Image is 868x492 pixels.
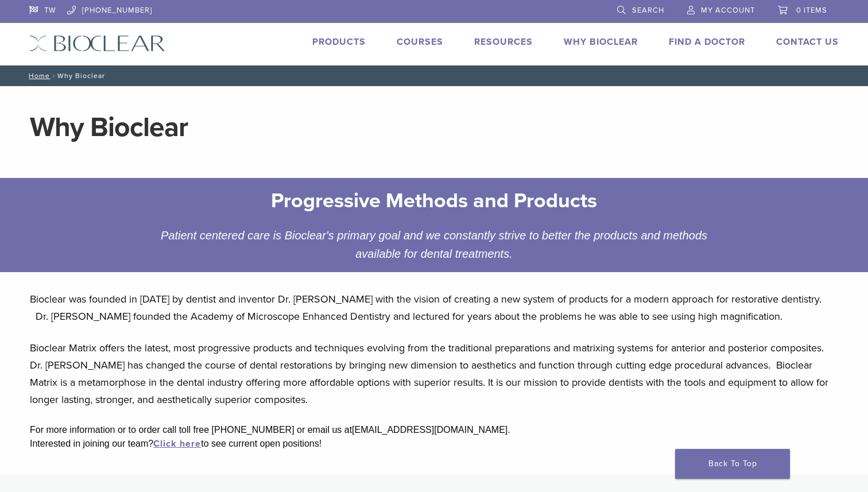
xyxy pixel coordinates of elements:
[29,35,165,52] img: Bioclear
[25,72,50,80] a: Home
[397,36,443,48] a: Courses
[30,437,838,451] div: Interested in joining our team? to see current open positions!
[30,290,838,325] p: Bioclear was founded in [DATE] by dentist and inventor Dr. [PERSON_NAME] with the vision of creat...
[776,36,839,48] a: Contact Us
[153,438,201,450] a: Click here
[145,226,723,263] div: Patient centered care is Bioclear's primary goal and we constantly strive to better the products ...
[632,6,664,15] span: Search
[153,187,715,215] h2: Progressive Methods and Products
[564,36,638,48] a: Why Bioclear
[30,423,838,437] div: For more information or to order call toll free [PHONE_NUMBER] or email us at [EMAIL_ADDRESS][DOM...
[21,65,847,86] nav: Why Bioclear
[30,114,838,141] h1: Why Bioclear
[669,36,745,48] a: Find A Doctor
[796,6,827,15] span: 0 items
[30,339,838,408] p: Bioclear Matrix offers the latest, most progressive products and techniques evolving from the tra...
[312,36,366,48] a: Products
[701,6,755,15] span: My Account
[675,449,790,479] a: Back To Top
[50,73,57,79] span: /
[474,36,533,48] a: Resources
